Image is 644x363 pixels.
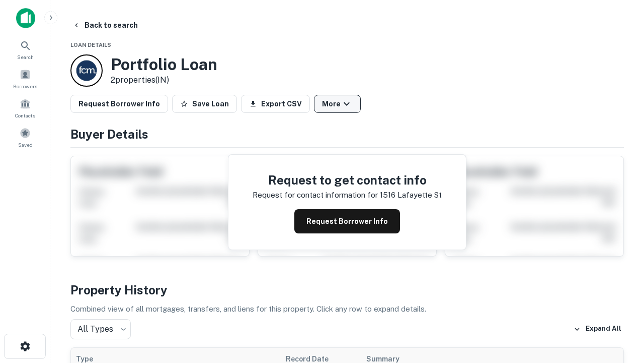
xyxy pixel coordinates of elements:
p: Request for contact information for [253,189,378,201]
p: 2 properties (IN) [111,74,217,86]
a: Borrowers [3,65,47,92]
button: Export CSV [241,95,310,113]
button: Back to search [68,16,142,34]
button: Save Loan [172,95,237,113]
a: Saved [3,124,47,151]
span: Borrowers [13,82,37,90]
p: Combined view of all mortgages, transfers, and liens for this property. Click any row to expand d... [70,303,624,315]
button: Request Borrower Info [70,95,168,113]
button: More [314,95,361,113]
iframe: Chat Widget [594,250,644,298]
div: All Types [70,319,131,339]
h4: Property History [70,281,624,299]
h4: Request to get contact info [253,171,442,189]
span: Saved [18,141,33,149]
span: Contacts [15,111,35,119]
button: Request Borrower Info [294,209,400,233]
h3: Portfolio Loan [111,55,217,74]
a: Search [3,36,47,63]
span: Loan Details [70,42,111,48]
h4: Buyer Details [70,125,624,143]
img: capitalize-icon.png [16,8,35,28]
a: Contacts [3,94,47,122]
p: 1516 lafayette st [380,189,442,201]
button: Expand All [571,322,624,337]
span: Search [17,53,34,61]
